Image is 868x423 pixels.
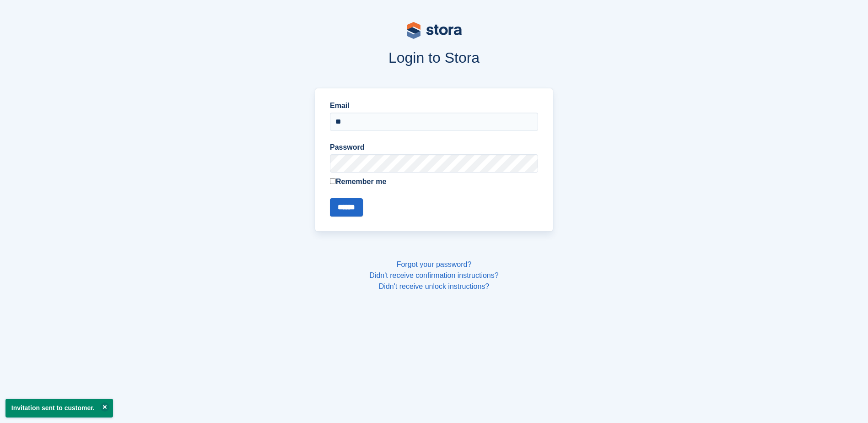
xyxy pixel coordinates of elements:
[379,282,489,290] a: Didn't receive unlock instructions?
[330,100,538,111] label: Email
[397,260,472,268] a: Forgot your password?
[140,49,728,66] h1: Login to Stora
[369,271,498,279] a: Didn't receive confirmation instructions?
[5,399,113,418] p: Invitation sent to customer.
[330,178,336,184] input: Remember me
[407,22,462,39] img: stora-logo-53a41332b3708ae10de48c4981b4e9114cc0af31d8433b30ea865607fb682f29.svg
[330,176,538,187] label: Remember me
[330,142,538,153] label: Password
